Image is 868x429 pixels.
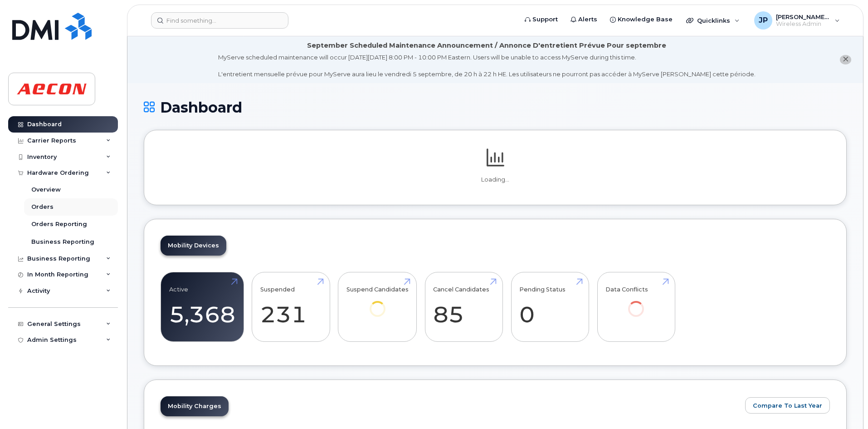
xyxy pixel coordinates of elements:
[161,176,830,184] p: Loading...
[307,41,666,50] div: September Scheduled Maintenance Announcement / Annonce D'entretient Prévue Pour septembre
[346,277,409,329] a: Suspend Candidates
[745,397,830,414] button: Compare To Last Year
[169,277,235,337] a: Active 5,368
[605,277,667,329] a: Data Conflicts
[260,277,322,337] a: Suspended 231
[161,236,226,256] a: Mobility Devices
[433,277,494,337] a: Cancel Candidates 85
[753,401,822,410] span: Compare To Last Year
[161,396,229,416] a: Mobility Charges
[519,277,580,337] a: Pending Status 0
[144,99,847,115] h1: Dashboard
[840,55,851,64] button: close notification
[218,53,756,79] div: MyServe scheduled maintenance will occur [DATE][DATE] 8:00 PM - 10:00 PM Eastern. Users will be u...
